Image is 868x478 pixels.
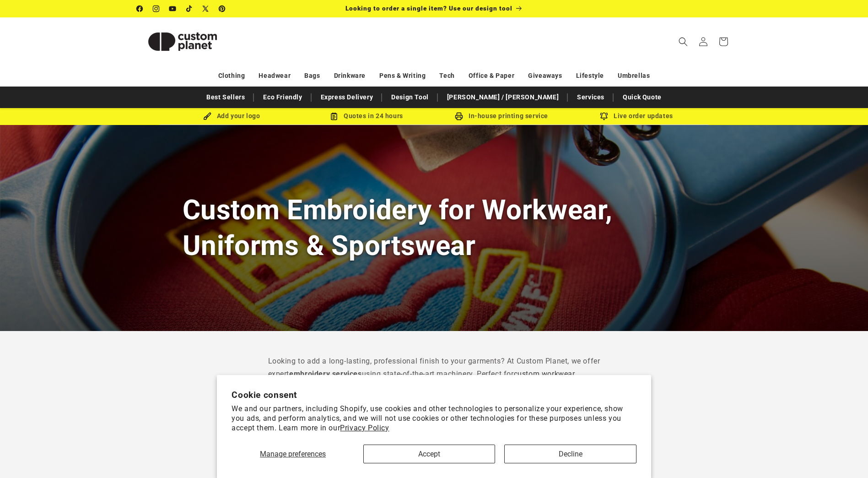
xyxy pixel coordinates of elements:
a: Best Sellers [202,89,249,105]
a: Giveaways [528,68,562,84]
span: Looking to order a single item? Use our design tool [345,5,512,12]
img: Brush Icon [203,112,211,120]
a: [PERSON_NAME] / [PERSON_NAME] [442,89,563,105]
a: Services [572,89,609,105]
img: Custom Planet [137,21,228,62]
a: Lifestyle [576,68,604,84]
div: In-house printing service [434,110,569,122]
h1: Custom Embroidery for Workwear, Uniforms & Sportswear [183,192,686,263]
img: Order updates [600,112,608,120]
a: Pens & Writing [379,68,426,84]
a: Bags [304,68,320,84]
button: Manage preferences [232,445,354,463]
a: custom workwear [514,369,575,378]
a: Design Tool [387,89,433,105]
div: Quotes in 24 hours [299,110,434,122]
button: Accept [363,445,495,463]
a: Quick Quote [618,89,666,105]
a: Umbrellas [618,68,650,84]
div: Add your logo [164,110,299,122]
a: Eco Friendly [259,89,307,105]
img: Order Updates Icon [330,112,338,120]
a: Headwear [259,68,291,84]
a: Privacy Policy [340,424,389,432]
p: We and our partners, including Shopify, use cookies and other technologies to personalize your ex... [232,404,636,433]
span: Manage preferences [260,450,326,458]
iframe: Chat Widget [822,434,868,478]
a: Office & Paper [469,68,514,84]
summary: Search [673,32,693,52]
a: Tech [439,68,454,84]
img: In-house printing [455,112,463,120]
a: Drinkware [334,68,366,84]
div: Live order updates [569,110,704,122]
a: Clothing [218,68,245,84]
h2: Cookie consent [232,390,636,400]
button: Decline [504,445,636,463]
a: Express Delivery [316,89,378,105]
a: Custom Planet [133,17,232,65]
p: Looking to add a long-lasting, professional finish to your garments? At Custom Planet, we offer e... [268,355,600,394]
strong: embroidery services [289,369,361,378]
